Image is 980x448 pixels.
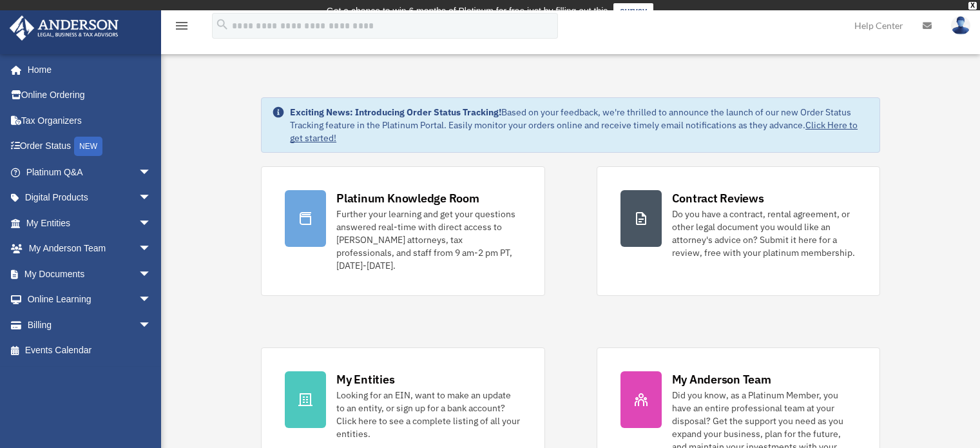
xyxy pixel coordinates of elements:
a: Digital Productsarrow_drop_down [9,185,171,211]
img: User Pic [951,16,970,35]
a: Contract Reviews Do you have a contract, rental agreement, or other legal document you would like... [597,166,880,296]
a: Platinum Q&Aarrow_drop_down [9,159,171,185]
a: My Documentsarrow_drop_down [9,261,171,287]
a: Events Calendar [9,338,171,364]
span: arrow_drop_down [139,236,164,262]
div: close [968,2,977,10]
div: Get a chance to win 6 months of Platinum for free just by filling out this [327,3,608,19]
span: arrow_drop_down [139,287,164,313]
div: Based on your feedback, we're thrilled to announce the launch of our new Order Status Tracking fe... [290,106,869,144]
a: Click Here to get started! [290,119,858,144]
a: Home [9,57,164,83]
div: Contract Reviews [672,190,764,206]
a: My Anderson Teamarrow_drop_down [9,236,171,262]
div: Do you have a contract, rental agreement, or other legal document you would like an attorney's ad... [672,208,856,259]
span: arrow_drop_down [139,159,164,186]
a: Billingarrow_drop_down [9,312,171,338]
span: arrow_drop_down [139,185,164,211]
span: arrow_drop_down [139,312,164,338]
div: Looking for an EIN, want to make an update to an entity, or sign up for a bank account? Click her... [336,389,521,440]
i: search [215,17,229,32]
strong: Exciting News: Introducing Order Status Tracking! [290,106,501,118]
span: arrow_drop_down [139,210,164,237]
i: menu [174,18,189,34]
img: Anderson Advisors Platinum Portal [6,15,122,41]
a: Online Ordering [9,83,171,108]
a: survey [613,3,653,19]
a: Tax Organizers [9,108,171,133]
a: My Entitiesarrow_drop_down [9,210,171,236]
div: Further your learning and get your questions answered real-time with direct access to [PERSON_NAM... [336,208,521,272]
a: Platinum Knowledge Room Further your learning and get your questions answered real-time with dire... [261,166,544,296]
span: arrow_drop_down [139,261,164,287]
a: Online Learningarrow_drop_down [9,287,171,313]
a: menu [174,23,189,34]
div: My Entities [336,371,394,387]
a: Order StatusNEW [9,133,171,160]
div: My Anderson Team [672,371,771,387]
div: NEW [74,137,102,156]
div: Platinum Knowledge Room [336,190,479,206]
